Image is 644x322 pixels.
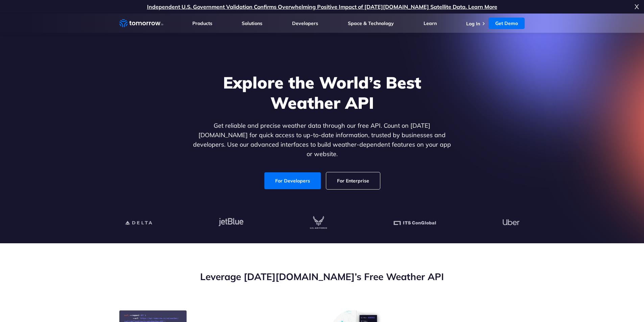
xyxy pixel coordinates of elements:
a: Space & Technology [348,20,394,26]
a: Developers [292,20,318,26]
a: Products [192,20,212,26]
a: For Enterprise [326,172,380,189]
h2: Leverage [DATE][DOMAIN_NAME]’s Free Weather API [119,270,525,283]
a: Log In [466,21,480,27]
a: Independent U.S. Government Validation Confirms Overwhelming Positive Impact of [DATE][DOMAIN_NAM... [147,3,497,10]
h1: Explore the World’s Best Weather API [192,72,453,113]
p: Get reliable and precise weather data through our free API. Count on [DATE][DOMAIN_NAME] for quic... [192,121,453,159]
a: Solutions [242,20,262,26]
a: Get Demo [488,18,525,29]
a: Home link [119,18,163,28]
a: Learn [424,20,437,26]
a: For Developers [264,172,321,189]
